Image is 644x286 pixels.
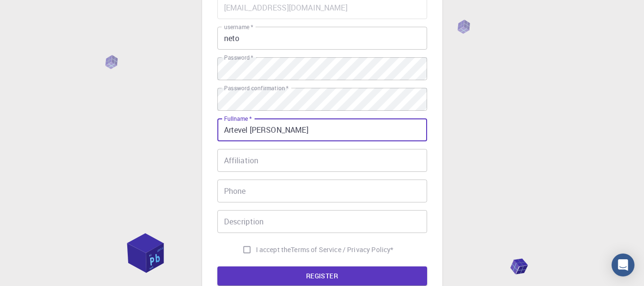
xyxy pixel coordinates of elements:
label: Password [224,53,253,62]
div: Open Intercom Messenger [612,254,634,276]
a: Terms of Service / Privacy Policy* [291,245,393,254]
span: I accept the [256,245,291,254]
button: REGISTER [217,266,427,286]
label: username [224,23,253,31]
label: Password confirmation [224,84,288,92]
p: Terms of Service / Privacy Policy * [291,245,393,254]
label: Fullname [224,115,252,123]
